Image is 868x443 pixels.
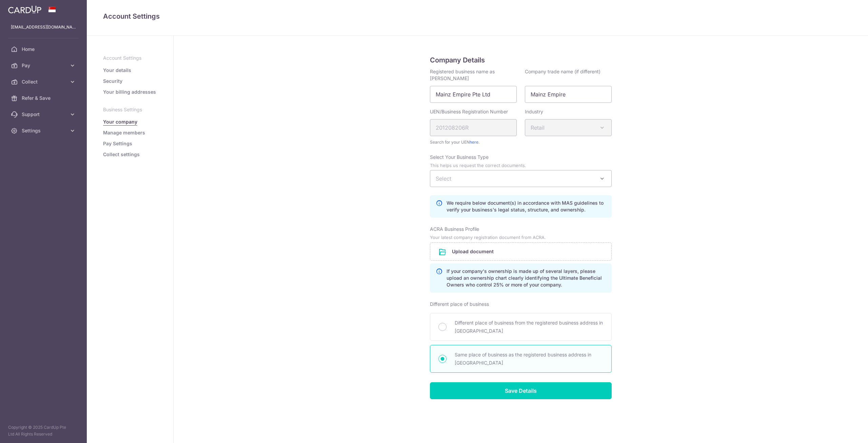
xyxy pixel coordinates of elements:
span: Refer & Save [22,95,66,101]
span: Pay [22,62,66,69]
a: Collect settings [103,151,140,158]
input: Save Details [430,382,612,399]
p: Account Settings [103,55,157,61]
span: Retail [525,119,611,136]
p: [EMAIL_ADDRESS][DOMAIN_NAME] [11,24,76,31]
label: Select Your Business Type [430,154,489,161]
label: Industry [525,108,543,115]
span: Home [22,46,66,53]
div: Upload document [430,242,612,261]
small: This helps us request the correct documents. [430,163,526,168]
h4: Account Settings [103,11,852,22]
label: UEN/Business Registration Number [430,108,508,115]
iframe: Opens a widget where you can find more information [825,423,861,440]
a: Security [103,78,122,85]
a: Your details [103,67,131,74]
span: Support [22,111,66,118]
p: Business Settings [103,106,157,113]
p: If your company's ownership is made up of several layers, please upload an ownership chart clearl... [447,268,606,288]
label: Registered business name as [PERSON_NAME] [430,68,517,82]
span: Collect [22,78,66,85]
span: Same place of business as the registered business address in [GEOGRAPHIC_DATA] [455,351,603,367]
label: ACRA Business Profile [430,226,479,233]
span: Select [436,175,451,182]
span: Search for your UEN . [430,139,517,146]
img: CardUp [8,5,41,14]
a: Your billing addresses [103,89,156,95]
h5: Company Details [430,55,612,66]
a: here [470,140,478,145]
a: Pay Settings [103,140,132,147]
span: Settings [22,127,66,134]
label: Different place of business [430,301,489,308]
p: We require below document(s) in accordance with MAS guidelines to verify your business's legal st... [447,200,606,213]
a: Manage members [103,129,145,136]
small: Your latest company registration document from ACRA. [430,235,546,240]
a: Your company [103,118,137,125]
span: Retail [525,119,612,136]
label: Company trade name (if different) [525,68,600,75]
span: Different place of business from the registered business address in [GEOGRAPHIC_DATA] [455,319,603,335]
